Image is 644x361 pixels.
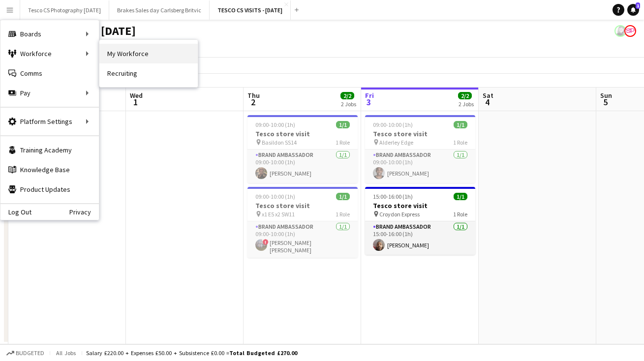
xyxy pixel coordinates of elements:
[453,211,467,218] span: 1 Role
[336,193,350,200] span: 1/1
[336,211,350,218] span: 1 Role
[481,96,493,108] span: 4
[373,121,413,128] span: 09:00-10:00 (1h)
[379,139,413,146] span: Alderley Edge
[0,112,99,131] div: Platform Settings
[255,121,295,128] span: 09:00-10:00 (1h)
[365,187,475,255] app-job-card: 15:00-16:00 (1h)1/1Tesco store visit Croydon Express1 RoleBrand Ambassador1/115:00-16:00 (1h)[PER...
[130,91,143,100] span: Wed
[373,193,413,200] span: 15:00-16:00 (1h)
[614,25,626,37] app-user-avatar: Janeann Ferguson
[128,96,143,108] span: 1
[69,208,99,216] a: Privacy
[599,96,612,108] span: 5
[459,100,474,108] div: 2 Jobs
[454,193,467,200] span: 1/1
[0,180,99,199] a: Product Updates
[600,91,612,100] span: Sun
[379,211,420,218] span: Croydon Express
[336,139,350,146] span: 1 Role
[624,25,636,37] app-user-avatar: Soozy Peters
[247,201,358,210] h3: Tesco store visit
[365,201,475,210] h3: Tesco store visit
[627,4,639,16] a: 1
[336,121,350,128] span: 1/1
[109,0,210,20] button: Brakes Sales day Carlsberg Britvic
[0,83,99,103] div: Pay
[86,349,297,357] div: Salary £220.00 + Expenses £50.00 + Subsistence £0.00 =
[99,44,198,63] a: My Workforce
[365,115,475,183] app-job-card: 09:00-10:00 (1h)1/1Tesco store visit Alderley Edge1 RoleBrand Ambassador1/109:00-10:00 (1h)[PERSO...
[5,348,46,359] button: Budgeted
[454,121,467,128] span: 1/1
[365,129,475,138] h3: Tesco store visit
[263,239,269,245] span: !
[365,150,475,183] app-card-role: Brand Ambassador1/109:00-10:00 (1h)[PERSON_NAME]
[247,187,358,258] app-job-card: 09:00-10:00 (1h)1/1Tesco store visit x1 E5 x2 SW111 RoleBrand Ambassador1/109:00-10:00 (1h)![PERS...
[365,221,475,255] app-card-role: Brand Ambassador1/115:00-16:00 (1h)[PERSON_NAME]
[247,129,358,138] h3: Tesco store visit
[247,91,260,100] span: Thu
[365,91,374,100] span: Fri
[483,91,493,100] span: Sat
[341,100,356,108] div: 2 Jobs
[364,96,374,108] span: 3
[0,44,99,63] div: Workforce
[99,63,198,83] a: Recruiting
[54,349,78,357] span: All jobs
[255,193,295,200] span: 09:00-10:00 (1h)
[210,0,291,20] button: TESCO CS VISITS - [DATE]
[340,92,354,99] span: 2/2
[0,24,99,44] div: Boards
[636,2,640,9] span: 1
[247,221,358,258] app-card-role: Brand Ambassador1/109:00-10:00 (1h)![PERSON_NAME] [PERSON_NAME]
[262,139,297,146] span: Basildon SS14
[458,92,472,99] span: 2/2
[0,140,99,160] a: Training Academy
[247,150,358,183] app-card-role: Brand Ambassador1/109:00-10:00 (1h)[PERSON_NAME]
[247,115,358,183] app-job-card: 09:00-10:00 (1h)1/1Tesco store visit Basildon SS141 RoleBrand Ambassador1/109:00-10:00 (1h)[PERSO...
[246,96,260,108] span: 2
[0,63,99,83] a: Comms
[0,160,99,180] a: Knowledge Base
[20,0,109,20] button: Tesco CS Photography [DATE]
[229,349,297,357] span: Total Budgeted £270.00
[0,208,31,216] a: Log Out
[453,139,467,146] span: 1 Role
[16,350,44,357] span: Budgeted
[262,211,295,218] span: x1 E5 x2 SW11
